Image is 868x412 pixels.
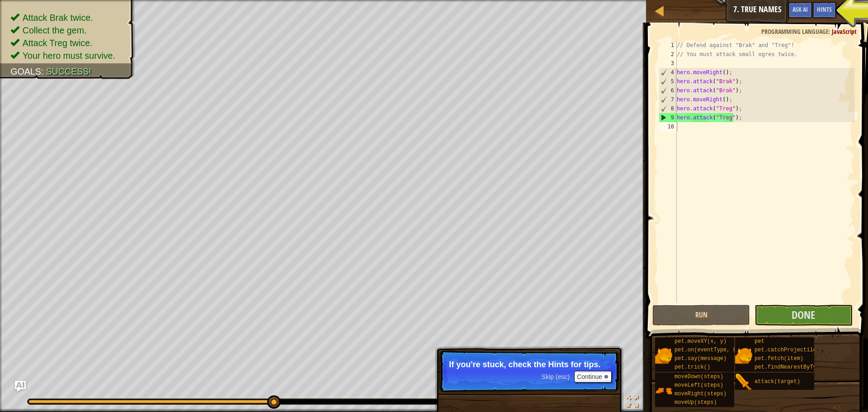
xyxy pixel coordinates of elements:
button: Show game menu [841,2,863,23]
div: 8 [659,104,677,113]
div: 5 [659,77,677,86]
span: pet.say(message) [675,355,726,362]
button: Toggle fullscreen [623,393,642,412]
span: pet.fetch(item) [755,355,803,362]
span: Goals [10,66,41,76]
img: portrait.png [735,347,752,364]
p: If you're stuck, check the Hints for tips. [449,360,609,369]
li: Your hero must survive. [10,49,126,62]
span: Attack Treg twice. [23,38,93,48]
div: 6 [659,86,677,95]
button: Continue [574,371,612,383]
button: Run [652,305,750,326]
span: Hints [817,5,832,14]
div: 4 [659,68,677,77]
div: 10 [659,122,677,131]
span: Success! [46,66,91,76]
span: attack(target) [755,379,800,385]
button: Ask AI [15,381,26,392]
button: Ask AI [788,2,812,19]
img: portrait.png [655,382,672,399]
div: 1 [659,41,677,50]
img: portrait.png [655,347,672,364]
button: Done [755,305,852,326]
div: 7 [659,95,677,104]
span: pet.moveXY(x, y) [675,338,726,345]
span: pet.trick() [675,364,710,370]
span: Your hero must survive. [23,51,115,61]
span: moveRight(steps) [675,391,726,397]
span: : [829,27,832,36]
span: pet.on(eventType, handler) [675,347,759,353]
span: : [41,66,46,76]
img: portrait.png [735,374,752,391]
span: Ask AI [793,5,808,14]
span: pet [755,338,764,345]
li: Attack Brak twice. [10,11,126,24]
li: Collect the gem. [10,24,126,37]
span: Collect the gem. [23,25,87,35]
span: Programming language [761,27,829,36]
li: Attack Treg twice. [10,37,126,49]
span: Attack Brak twice. [23,13,93,23]
span: pet.catchProjectile(arrow) [755,347,839,353]
div: 3 [659,59,677,68]
span: moveLeft(steps) [675,382,723,388]
span: moveUp(steps) [675,399,717,406]
span: JavaScript [832,27,857,36]
span: pet.findNearestByType(type) [755,364,842,370]
div: 9 [659,113,677,122]
span: Done [792,308,815,322]
span: Skip (esc) [542,373,570,380]
span: moveDown(steps) [675,374,723,380]
div: 2 [659,50,677,59]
